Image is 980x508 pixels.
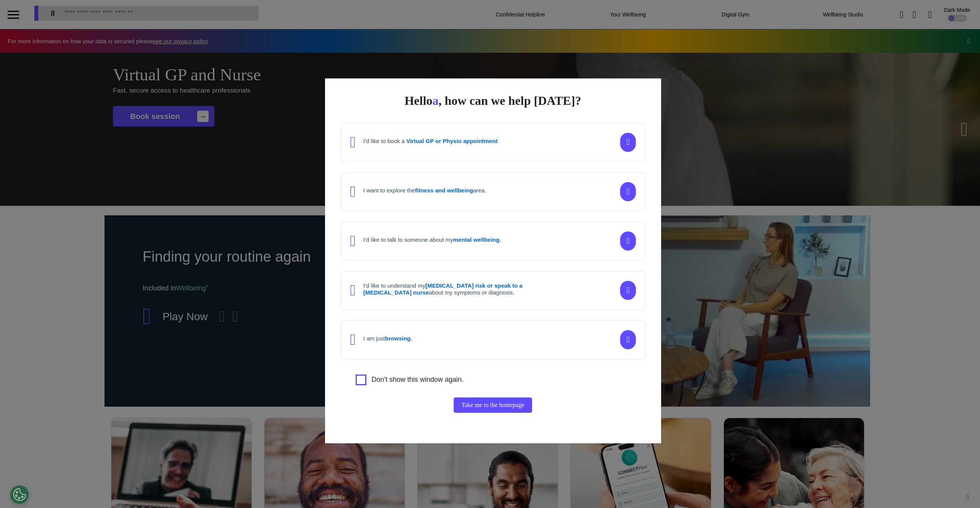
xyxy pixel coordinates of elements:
[363,138,498,145] h4: I'd like to book a
[363,282,547,296] h4: I'd like to understand my about my symptoms or diagnosis.
[454,397,532,413] button: Take me to the homepage
[363,187,486,194] h4: I want to explore the area.
[385,335,412,342] strong: browsing.
[363,335,412,342] h4: I am just
[10,485,29,504] button: Open Preferences
[363,282,523,296] strong: [MEDICAL_DATA] risk or speak to a [MEDICAL_DATA] nurse
[340,94,646,107] div: Hello , how can we help [DATE]?
[363,236,501,243] h4: I'd like to talk to someone about my
[453,236,501,243] strong: mental wellbeing.
[406,138,498,144] strong: Virtual GP or Physio appointment
[415,187,473,194] strong: fitness and wellbeing
[372,374,464,385] label: Don't show this window again.
[356,374,366,385] input: Agree to privacy policy
[433,94,439,107] span: a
